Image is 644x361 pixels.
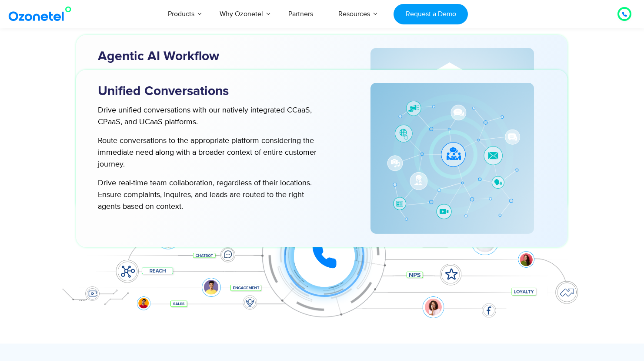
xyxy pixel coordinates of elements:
[50,55,594,83] div: Orchestrate Intelligent
[50,78,594,120] div: Customer Experiences
[50,120,594,130] div: Turn every conversation into a growth engine for your enterprise.
[98,135,324,170] p: Route conversations to the appropriate platform considering the immediate need along with a broad...
[394,4,468,24] a: Request a Demo
[98,105,324,128] p: Drive unified conversations with our natively integrated CCaaS, CPaaS, and UCaaS platforms.
[98,48,341,65] h3: Agentic AI Workflow
[98,83,341,100] h3: Unified Conversations
[98,177,324,213] p: Drive real-time team collaboration, regardless of their locations. Ensure complaints, inquires, a...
